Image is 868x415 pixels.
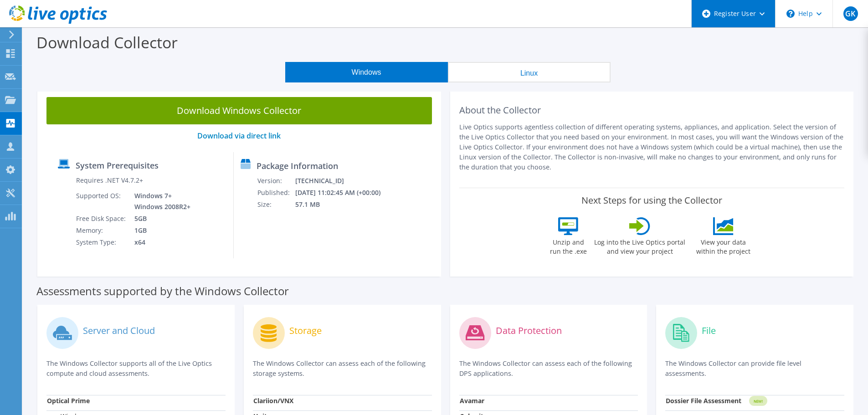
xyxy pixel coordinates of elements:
[76,161,159,170] label: System Prerequisites
[257,175,295,187] td: Version:
[128,236,192,248] td: x64
[46,359,226,379] p: The Windows Collector supports all of the Live Optics compute and cloud assessments.
[128,190,192,213] td: Windows 7+ Windows 2008R2+
[448,62,611,82] button: Linux
[295,175,393,187] td: [TECHNICAL_ID]
[459,105,845,116] h2: About the Collector
[76,190,128,213] td: Supported OS:
[257,187,295,199] td: Published:
[83,326,155,335] label: Server and Cloud
[702,326,716,335] label: File
[459,359,638,379] p: The Windows Collector can assess each of the following DPS applications.
[690,235,756,256] label: View your data within the project
[76,176,143,185] label: Requires .NET V4.7.2+
[295,187,393,199] td: [DATE] 11:02:45 AM (+00:00)
[594,235,686,256] label: Log into the Live Optics portal and view your project
[36,32,178,53] label: Download Collector
[547,235,589,256] label: Unzip and run the .exe
[253,359,432,379] p: The Windows Collector can assess each of the following storage systems.
[128,225,192,236] td: 1GB
[257,199,295,210] td: Size:
[786,10,795,18] svg: \n
[36,287,289,296] label: Assessments supported by the Windows Collector
[496,326,562,335] label: Data Protection
[289,326,322,335] label: Storage
[285,62,448,82] button: Windows
[257,161,338,170] label: Package Information
[197,131,281,141] a: Download via direct link
[665,359,844,379] p: The Windows Collector can provide file level assessments.
[76,236,128,248] td: System Type:
[76,225,128,236] td: Memory:
[843,6,858,21] span: GK
[253,396,293,405] strong: Clariion/VNX
[295,199,393,210] td: 57.1 MB
[76,213,128,225] td: Free Disk Space:
[46,97,432,124] a: Download Windows Collector
[47,396,90,405] strong: Optical Prime
[581,195,722,206] label: Next Steps for using the Collector
[459,122,845,172] p: Live Optics supports agentless collection of different operating systems, appliances, and applica...
[460,396,484,405] strong: Avamar
[128,213,192,225] td: 5GB
[666,396,741,405] strong: Dossier File Assessment
[754,399,763,404] tspan: NEW!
